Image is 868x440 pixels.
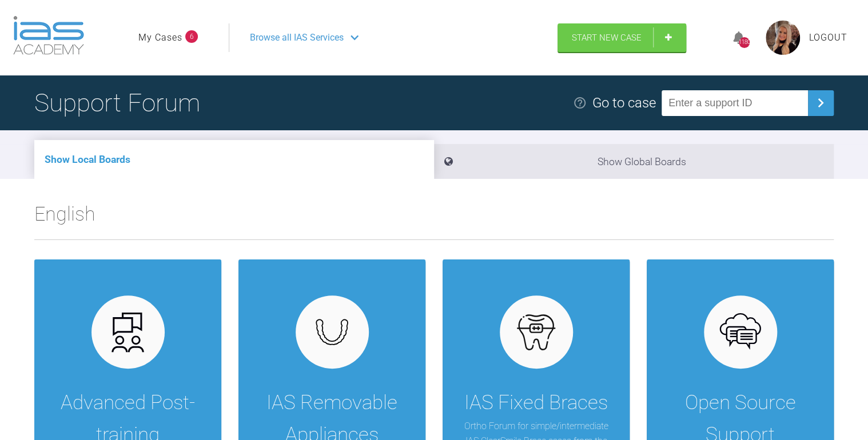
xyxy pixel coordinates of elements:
[34,83,200,123] h1: Support Forum
[811,94,830,112] img: chevronRight.28bd32b0.svg
[138,30,182,45] a: My Cases
[718,310,762,354] img: opensource.6e495855.svg
[809,30,847,45] a: Logout
[662,90,808,116] input: Enter a support ID
[34,140,434,179] li: Show Local Boards
[592,92,656,114] div: Go to case
[185,30,198,43] span: 6
[250,30,344,45] span: Browse all IAS Services
[13,16,84,55] img: logo-light.3e3ef733.png
[106,310,150,354] img: advanced.73cea251.svg
[573,96,587,110] img: help.e70b9f3d.svg
[310,315,354,349] img: removables.927eaa4e.svg
[739,37,750,48] div: 1180
[464,387,608,419] div: IAS Fixed Braces
[434,144,834,179] li: Show Global Boards
[572,33,642,43] span: Start New Case
[34,198,834,239] h2: English
[514,310,558,354] img: fixed.9f4e6236.svg
[558,23,686,52] a: Start New Case
[766,21,800,55] img: profile.png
